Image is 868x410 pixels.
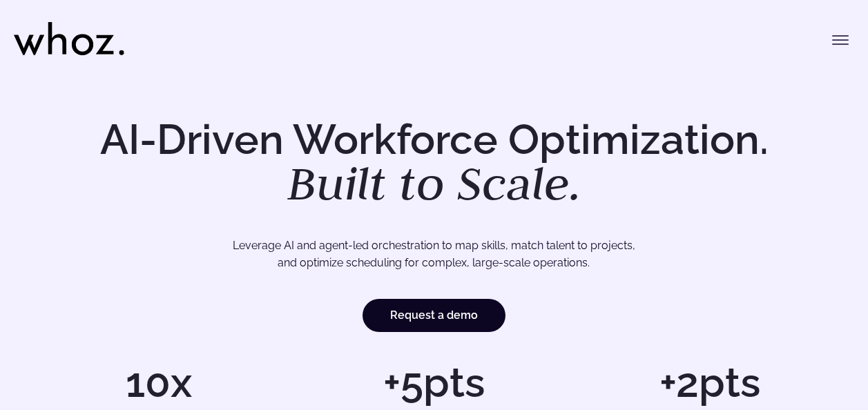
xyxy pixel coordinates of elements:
[579,362,840,403] h1: +2pts
[303,362,565,403] h1: +5pts
[827,26,854,54] button: Toggle menu
[81,119,788,207] h1: AI-Driven Workforce Optimization.
[363,299,505,332] a: Request a demo
[287,153,581,213] em: Built to Scale.
[28,362,289,403] h1: 10x
[68,237,800,272] p: Leverage AI and agent-led orchestration to map skills, match talent to projects, and optimize sch...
